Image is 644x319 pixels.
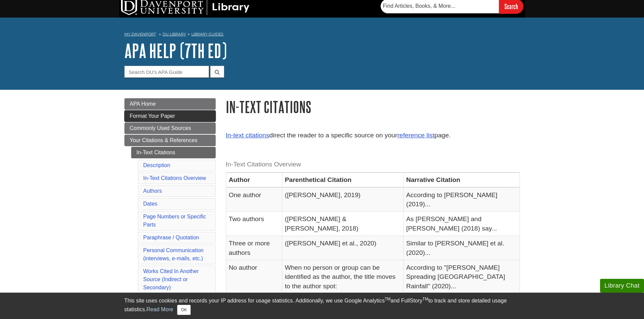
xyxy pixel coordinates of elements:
td: ([PERSON_NAME] & [PERSON_NAME], 2018) [282,212,403,236]
td: One author [226,187,282,212]
a: My Davenport [124,31,156,37]
th: Narrative Citation [403,172,520,187]
a: Works Cited In Another Source (Indirect or Secondary) [143,268,199,290]
nav: breadcrumb [124,30,520,41]
a: Format Your Paper [124,110,216,122]
h1: In-Text Citations [226,98,520,115]
td: ([PERSON_NAME] et al., 2020) [282,236,403,260]
span: Format Your Paper [130,113,175,119]
a: In-Text Citations Overview [143,175,206,181]
a: Personal Communication(interviews, e-mails, etc.) [143,247,204,261]
td: Similar to [PERSON_NAME] et al. (2020)... [403,236,520,260]
a: In-Text Citations [131,147,216,158]
sup: TM [385,297,390,301]
a: Your Citations & References [124,135,216,146]
a: APA Home [124,98,216,110]
a: Commonly Used Sources [124,123,216,134]
a: Authors [143,188,162,194]
td: Two authors [226,212,282,236]
button: Close [177,305,190,315]
a: Read More [146,307,173,312]
a: Description [143,162,170,168]
div: This site uses cookies and records your IP address for usage statistics. Additionally, we use Goo... [124,297,520,315]
td: ([PERSON_NAME], 2019) [282,187,403,212]
th: Author [226,172,282,187]
a: DU Library [163,32,186,36]
p: direct the reader to a specific source on your page. [226,131,520,140]
sup: TM [423,297,428,301]
a: In-text citations [226,132,269,139]
button: Library Chat [600,279,644,293]
td: As [PERSON_NAME] and [PERSON_NAME] (2018) say... [403,212,520,236]
th: Parenthetical Citation [282,172,403,187]
a: APA Help (7th Ed) [124,40,227,61]
span: APA Home [130,101,156,107]
a: Library Guides [191,32,223,36]
input: Search DU's APA Guide [124,66,209,78]
caption: In-Text Citations Overview [226,157,520,172]
a: Paraphrase / Quotation [143,235,199,240]
td: Three or more authors [226,236,282,260]
span: Your Citations & References [130,137,197,143]
a: Dates [143,201,158,207]
a: reference list [397,132,434,139]
span: Commonly Used Sources [130,125,191,131]
td: According to [PERSON_NAME] (2019)... [403,187,520,212]
a: Page Numbers or Specific Parts [143,214,206,228]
